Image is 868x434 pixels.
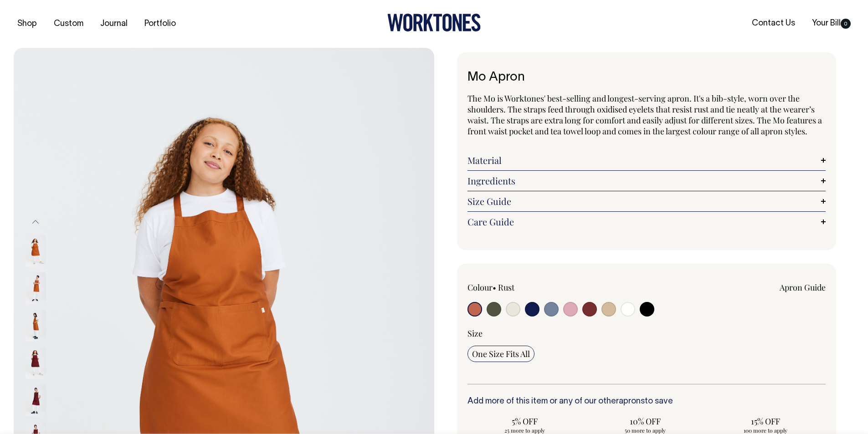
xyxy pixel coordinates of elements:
[493,282,496,293] span: •
[780,282,826,293] a: Apron Guide
[467,175,826,186] a: Ingredients
[592,416,698,427] span: 10% OFF
[467,328,826,339] div: Size
[26,310,46,342] img: rust
[472,427,578,434] span: 25 more to apply
[498,282,514,293] label: Rust
[50,16,87,31] a: Custom
[467,282,611,293] div: Colour
[713,427,818,434] span: 100 more to apply
[467,216,826,227] a: Care Guide
[472,416,578,427] span: 5% OFF
[713,416,818,427] span: 15% OFF
[592,427,698,434] span: 50 more to apply
[467,196,826,207] a: Size Guide
[29,212,42,232] button: Previous
[467,71,826,85] h1: Mo Apron
[841,19,851,29] span: 0
[26,272,46,304] img: rust
[26,347,46,379] img: burgundy
[26,235,46,267] img: rust
[26,384,46,416] img: burgundy
[808,16,854,31] a: Your Bill0
[472,348,530,359] span: One Size Fits All
[467,155,826,166] a: Material
[619,398,645,405] a: aprons
[467,346,534,362] input: One Size Fits All
[467,397,826,406] h6: Add more of this item or any of our other to save
[141,16,180,31] a: Portfolio
[467,93,822,137] span: The Mo is Worktones' best-selling and longest-serving apron. It's a bib-style, worn over the shou...
[97,16,131,31] a: Journal
[14,16,41,31] a: Shop
[748,16,799,31] a: Contact Us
